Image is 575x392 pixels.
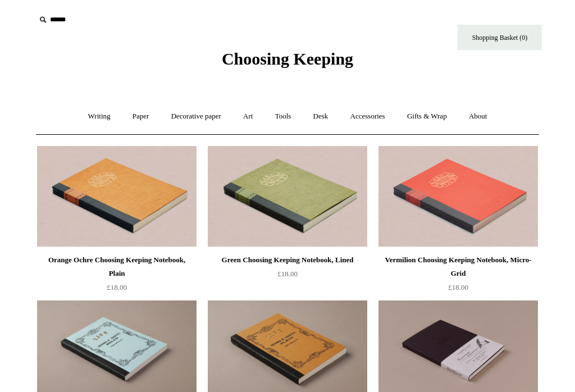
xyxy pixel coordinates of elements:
[208,146,367,247] img: Green Choosing Keeping Notebook, Lined
[378,146,538,247] a: Vermilion Choosing Keeping Notebook, Micro-Grid Vermilion Choosing Keeping Notebook, Micro-Grid
[208,146,367,247] a: Green Choosing Keeping Notebook, Lined Green Choosing Keeping Notebook, Lined
[397,102,457,131] a: Gifts & Wrap
[378,253,538,299] a: Vermilion Choosing Keeping Notebook, Micro-Grid £18.00
[222,49,353,68] span: Choosing Keeping
[222,58,353,66] a: Choosing Keeping
[303,102,339,131] a: Desk
[381,253,535,280] div: Vermilion Choosing Keeping Notebook, Micro-Grid
[459,102,498,131] a: About
[208,253,367,299] a: Green Choosing Keeping Notebook, Lined £18.00
[458,25,542,50] a: Shopping Basket (0)
[122,102,159,131] a: Paper
[37,253,197,299] a: Orange Ochre Choosing Keeping Notebook, Plain £18.00
[37,146,197,247] a: Orange Ochre Choosing Keeping Notebook, Plain Orange Ochre Choosing Keeping Notebook, Plain
[378,146,538,247] img: Vermilion Choosing Keeping Notebook, Micro-Grid
[37,146,197,247] img: Orange Ochre Choosing Keeping Notebook, Plain
[448,283,468,291] span: £18.00
[265,102,302,131] a: Tools
[161,102,231,131] a: Decorative paper
[211,253,364,267] div: Green Choosing Keeping Notebook, Lined
[78,102,121,131] a: Writing
[40,253,194,280] div: Orange Ochre Choosing Keeping Notebook, Plain
[107,283,127,291] span: £18.00
[340,102,395,131] a: Accessories
[233,102,263,131] a: Art
[277,270,298,278] span: £18.00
